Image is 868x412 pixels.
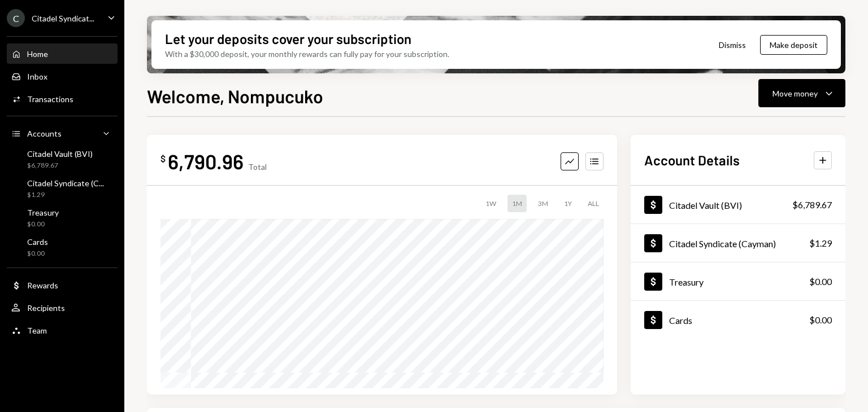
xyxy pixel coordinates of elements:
div: $0.00 [809,275,832,288]
a: Citadel Syndicate (Cayman)$1.29 [631,224,845,262]
div: Citadel Syndicat... [32,14,94,23]
a: Inbox [7,66,118,86]
a: Citadel Syndicate (C...$1.29 [7,175,118,202]
div: 3M [533,195,553,212]
a: Team [7,320,118,340]
div: $6,789.67 [792,198,832,212]
div: $ [160,153,166,164]
div: 1W [481,195,501,212]
a: Transactions [7,89,118,109]
button: Dismiss [705,32,760,58]
div: $0.00 [27,249,48,258]
a: Cards$0.00 [631,301,845,339]
a: Recipients [7,297,118,318]
a: Treasury$0.00 [7,204,118,231]
div: 1Y [559,195,576,212]
div: Cards [27,237,48,247]
button: Make deposit [760,35,827,55]
div: Move money [772,87,818,99]
div: Citadel Syndicate (C... [27,178,104,188]
a: Home [7,43,118,64]
div: $1.29 [27,190,104,200]
div: With a $30,000 deposit, your monthly rewards can fully pay for your subscription. [165,48,449,60]
div: Accounts [27,129,62,138]
a: Accounts [7,123,118,143]
div: $6,789.67 [27,161,93,170]
div: $0.00 [27,220,59,229]
div: Transactions [27,94,73,104]
div: Cards [669,315,692,326]
div: Citadel Vault (BVI) [27,149,93,159]
div: Recipients [27,303,65,313]
a: Treasury$0.00 [631,262,845,300]
div: Treasury [27,208,59,217]
div: Total [248,162,267,172]
div: Let your deposits cover your subscription [165,29,411,48]
div: 1M [507,195,527,212]
div: Inbox [27,72,47,81]
div: 6,790.96 [168,148,244,174]
div: Treasury [669,277,704,287]
button: Move money [758,79,845,107]
div: C [7,9,25,27]
a: Citadel Vault (BVI)$6,789.67 [7,146,118,173]
a: Rewards [7,275,118,295]
h1: Welcome, Nompucuko [147,85,323,107]
div: Citadel Vault (BVI) [669,200,742,211]
a: Cards$0.00 [7,234,118,261]
a: Citadel Vault (BVI)$6,789.67 [631,186,845,223]
div: ALL [583,195,604,212]
div: Citadel Syndicate (Cayman) [669,238,776,249]
div: Rewards [27,280,58,290]
h2: Account Details [644,151,740,169]
div: $0.00 [809,313,832,327]
div: $1.29 [809,236,832,250]
div: Team [27,326,47,335]
div: Home [27,49,48,59]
